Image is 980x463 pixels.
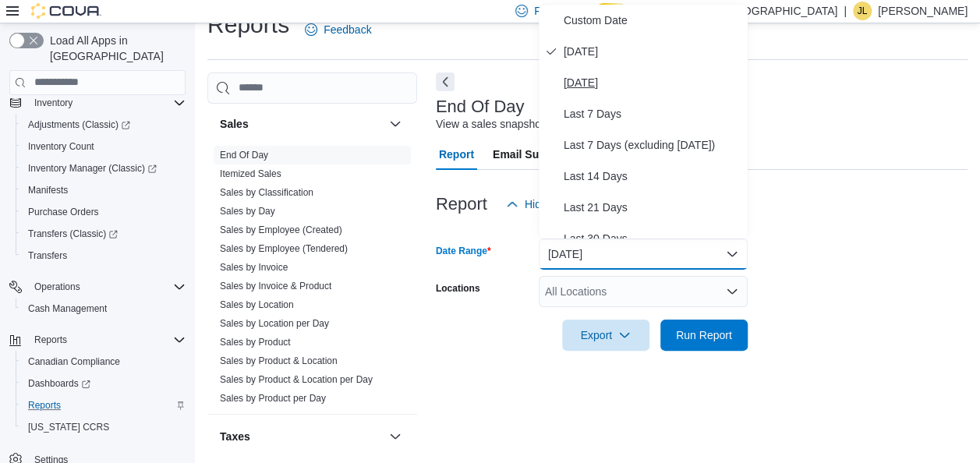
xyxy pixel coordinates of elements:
[22,418,186,436] span: Washington CCRS
[34,281,80,293] span: Operations
[676,327,732,343] span: Run Report
[493,139,592,170] span: Email Subscription
[220,281,331,292] a: Sales by Invoice & Product
[299,14,377,45] a: Feedback
[220,299,294,310] a: Sales by Location
[22,203,186,221] span: Purchase Orders
[534,3,582,19] span: Feedback
[16,201,192,223] button: Purchase Orders
[22,224,186,243] span: Transfers (Classic)
[28,421,109,433] span: [US_STATE] CCRS
[436,116,664,133] div: View a sales snapshot for a date or date range.
[878,2,968,20] p: [PERSON_NAME]
[595,3,628,19] input: Dark Mode
[28,228,118,240] span: Transfers (Classic)
[539,239,748,270] button: [DATE]
[564,229,741,248] span: Last 30 Days
[28,206,99,218] span: Purchase Orders
[28,330,186,349] span: Reports
[220,242,348,255] span: Sales by Employee (Tendered)
[564,42,741,61] span: [DATE]
[16,351,192,373] button: Canadian Compliance
[220,186,313,199] span: Sales by Classification
[22,396,186,415] span: Reports
[28,377,90,390] span: Dashboards
[22,299,113,318] a: Cash Management
[16,179,192,201] button: Manifests
[22,159,186,178] span: Inventory Manager (Classic)
[220,355,338,367] span: Sales by Product & Location
[220,336,291,348] span: Sales by Product
[220,168,281,180] span: Itemized Sales
[28,94,79,112] button: Inventory
[22,352,126,371] a: Canadian Compliance
[207,9,289,41] h1: Reports
[16,416,192,438] button: [US_STATE] CCRS
[220,187,313,198] a: Sales by Classification
[22,159,163,178] a: Inventory Manager (Classic)
[22,352,186,371] span: Canadian Compliance
[220,205,275,217] span: Sales by Day
[439,139,474,170] span: Report
[220,337,291,348] a: Sales by Product
[220,318,329,329] a: Sales by Location per Day
[28,399,61,412] span: Reports
[31,3,101,19] img: Cova
[564,73,741,92] span: [DATE]
[34,334,67,346] span: Reports
[436,195,487,214] h3: Report
[16,298,192,320] button: Cash Management
[324,22,371,37] span: Feedback
[34,97,73,109] span: Inventory
[44,33,186,64] span: Load All Apps in [GEOGRAPHIC_DATA]
[436,97,525,116] h3: End Of Day
[3,276,192,298] button: Operations
[207,146,417,414] div: Sales
[22,246,186,265] span: Transfers
[660,320,748,351] button: Run Report
[220,116,383,132] button: Sales
[28,277,186,296] span: Operations
[220,261,288,274] span: Sales by Invoice
[28,355,120,368] span: Canadian Compliance
[564,136,741,154] span: Last 7 Days (excluding [DATE])
[28,118,130,131] span: Adjustments (Classic)
[525,196,607,212] span: Hide Parameters
[16,136,192,157] button: Inventory Count
[858,2,868,20] span: JL
[22,181,186,200] span: Manifests
[436,72,455,91] button: Next
[386,115,405,133] button: Sales
[386,427,405,446] button: Taxes
[22,203,105,221] a: Purchase Orders
[28,140,94,153] span: Inventory Count
[28,277,87,296] button: Operations
[16,245,192,267] button: Transfers
[28,302,107,315] span: Cash Management
[220,299,294,311] span: Sales by Location
[844,2,847,20] p: |
[853,2,872,20] div: Jenefer Luchies
[28,184,68,196] span: Manifests
[539,5,748,239] div: Select listbox
[571,320,640,351] span: Export
[16,373,192,394] a: Dashboards
[220,355,338,366] a: Sales by Product & Location
[3,92,192,114] button: Inventory
[500,189,613,220] button: Hide Parameters
[22,137,186,156] span: Inventory Count
[22,115,136,134] a: Adjustments (Classic)
[220,374,373,385] a: Sales by Product & Location per Day
[220,262,288,273] a: Sales by Invoice
[22,299,186,318] span: Cash Management
[564,167,741,186] span: Last 14 Days
[220,206,275,217] a: Sales by Day
[436,282,480,295] label: Locations
[22,374,186,393] span: Dashboards
[220,116,249,132] h3: Sales
[726,285,738,298] button: Open list of options
[564,104,741,123] span: Last 7 Days
[220,392,326,405] span: Sales by Product per Day
[436,245,491,257] label: Date Range
[16,157,192,179] a: Inventory Manager (Classic)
